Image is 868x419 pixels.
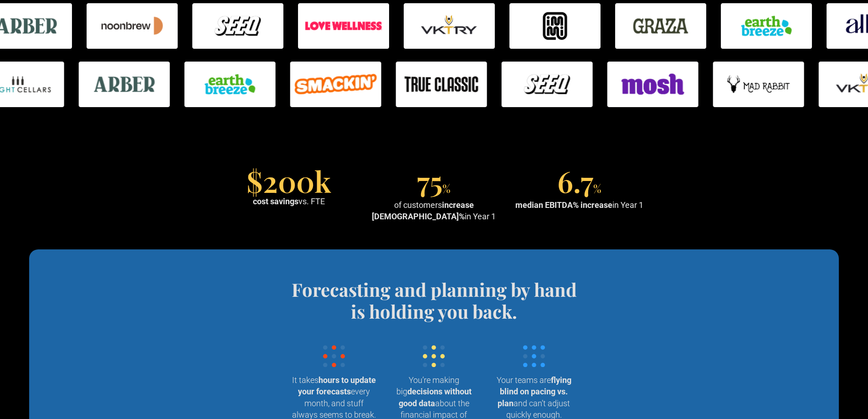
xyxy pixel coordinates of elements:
[498,375,571,408] strong: flying blind on pacing vs. plan
[253,197,298,206] strong: cost savings
[284,279,584,322] h4: Forecasting and planning by hand is holding you back.
[247,170,331,192] div: $200k
[365,199,503,222] div: of customers in Year 1
[417,161,442,200] span: 75
[593,181,601,196] span: %
[253,196,325,207] div: vs. FTE
[515,199,643,211] div: in Year 1
[515,200,612,210] strong: median EBITDA% increase
[399,387,472,408] strong: decisions without good data
[442,181,451,196] span: %
[298,375,376,396] strong: hours to update your forecasts
[557,161,593,200] span: 6.7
